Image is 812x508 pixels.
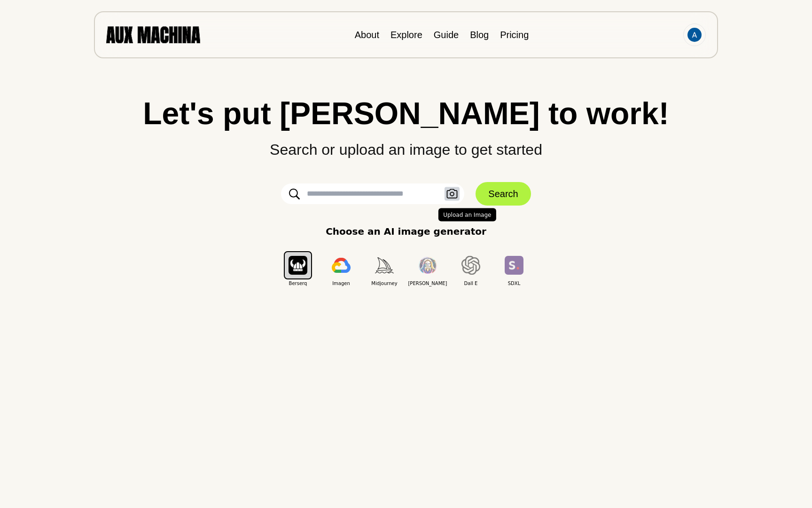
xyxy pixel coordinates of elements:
[449,280,492,287] span: Dall E
[289,256,307,274] img: Berserq
[106,26,200,43] img: AUX MACHINA
[476,182,531,206] button: Search
[390,30,422,40] a: Explore
[434,30,459,40] a: Guide
[363,280,406,287] span: Midjourney
[445,187,460,201] button: Upload an Image
[687,28,702,42] img: Avatar
[438,208,496,221] span: Upload an Image
[326,224,486,238] p: Choose an AI image generator
[418,257,437,274] img: Leonardo
[500,30,529,40] a: Pricing
[406,280,449,287] span: [PERSON_NAME]
[355,30,379,40] a: About
[276,280,320,287] span: Berserq
[492,280,536,287] span: SDXL
[332,258,351,273] img: Imagen
[19,129,793,161] p: Search or upload an image to get started
[461,256,480,275] img: Dall E
[375,257,394,273] img: Midjourney
[19,98,793,129] h1: Let's put [PERSON_NAME] to work!
[320,280,363,287] span: Imagen
[470,30,489,40] a: Blog
[505,256,523,274] img: SDXL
